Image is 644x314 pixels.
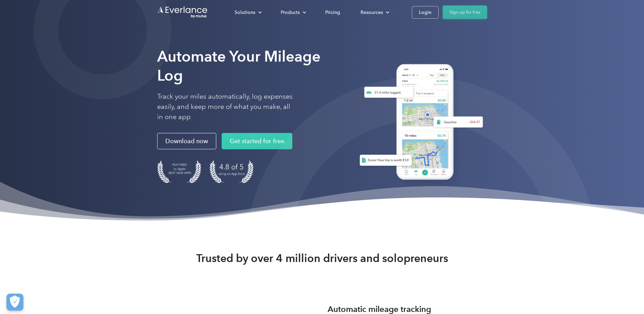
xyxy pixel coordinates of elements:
[222,133,292,149] a: Get started for free
[157,160,201,183] img: Badge for Featured by Apple Best New Apps
[351,59,487,188] img: Everlance, mileage tracker app, expense tracking app
[318,6,347,18] a: Pricing
[419,8,431,17] div: Login
[325,8,340,17] div: Pricing
[6,294,23,311] button: Cookies Settings
[274,6,312,18] div: Products
[412,6,439,19] a: Login
[235,8,255,17] div: Solutions
[354,6,395,18] div: Resources
[157,47,320,84] strong: Automate Your Mileage Log
[361,8,383,17] div: Resources
[157,133,216,149] a: Download now
[228,6,267,18] div: Solutions
[157,6,208,19] a: Go to homepage
[281,8,300,17] div: Products
[196,251,448,265] strong: Trusted by over 4 million drivers and solopreneurs
[209,160,254,183] img: 4.9 out of 5 stars on the app store
[443,5,487,19] a: Sign up for free
[157,91,293,122] p: Track your miles automatically, log expenses easily, and keep more of what you make, all in one app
